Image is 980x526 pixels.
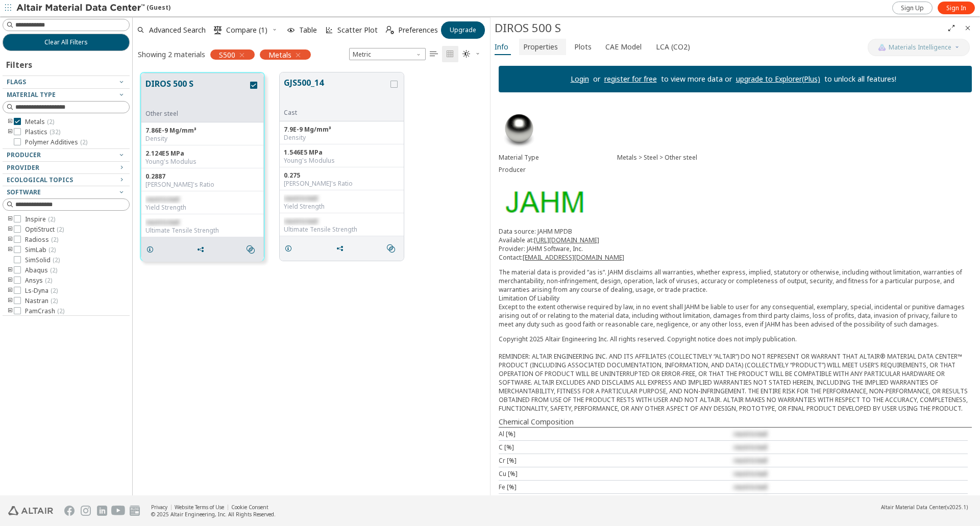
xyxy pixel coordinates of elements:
[657,74,736,84] p: to view more data or
[7,128,14,136] i: toogle group
[7,287,14,295] i: toogle group
[284,226,400,234] div: Ultimate Tensile Strength
[145,135,259,143] div: Density
[284,126,400,134] div: 7.9E-9 Mg/mm³
[7,266,14,274] i: toogle group
[25,256,60,264] span: SimSolid
[7,90,56,99] span: Material Type
[901,4,924,12] span: Sign Up
[946,4,966,12] span: Sign In
[3,89,130,101] button: Material Type
[284,180,400,188] div: [PERSON_NAME]'s Ratio
[3,76,130,88] button: Flags
[878,43,886,52] img: AI Copilot
[426,46,442,62] button: Table View
[589,74,604,84] p: or
[175,504,224,511] a: Website Terms of Use
[284,194,317,203] span: restricted
[16,3,170,13] div: (Guest)
[299,27,317,34] span: Table
[145,78,248,110] button: DIROS 500 S
[25,277,52,285] span: Ansys
[138,49,205,59] div: Showing 2 materials
[151,511,276,518] div: © 2025 Altair Engineering, Inc. All Rights Reserved.
[145,181,259,189] div: [PERSON_NAME]'s Ratio
[50,266,57,274] span: ( 2 )
[7,151,41,159] span: Producer
[284,148,400,157] div: 1.546E5 MPa
[45,276,52,285] span: ( 2 )
[736,74,820,84] a: upgrade to Explorer(Plus)
[499,335,972,413] div: Copyright 2025 Altair Engineering Inc. All rights reserved. Copyright notice does not imply publi...
[495,20,943,36] div: DIROS 500 S
[16,3,146,13] img: Altair Material Data Center
[192,239,213,260] button: Share
[231,504,268,511] a: Cookie Consent
[151,504,167,511] a: Privacy
[145,127,259,135] div: 7.86E-9 Mg/mm³
[7,176,73,184] span: Ecological Topics
[47,117,54,126] span: ( 2 )
[349,48,426,60] span: Metric
[382,238,404,259] button: Similar search
[48,215,55,223] span: ( 2 )
[284,171,400,180] div: 0.275
[656,39,690,55] span: LCA (CO2)
[3,149,130,161] button: Producer
[523,253,624,262] a: [EMAIL_ADDRESS][DOMAIN_NAME]
[868,39,970,56] button: AI CopilotMaterials Intelligence
[733,443,767,452] span: restricted
[145,149,259,158] div: 2.124E5 MPa
[349,48,426,60] div: Unit System
[247,245,255,254] i: 
[499,268,972,329] p: The material data is provided “as is“. JAHM disclaims all warranties, whether express, implied, s...
[889,43,951,52] span: Materials Intelligence
[51,286,58,295] span: ( 2 )
[7,277,14,285] i: toogle group
[25,128,60,136] span: Plastics
[499,483,733,491] div: Fe [%]
[331,238,353,259] button: Share
[337,27,378,34] span: Scatter Plot
[441,21,485,39] button: Upgrade
[3,174,130,186] button: Ecological Topics
[80,138,87,146] span: ( 2 )
[25,297,58,305] span: Nastran
[892,2,933,14] a: Sign Up
[284,109,388,117] div: Cast
[145,195,179,204] span: restricted
[284,217,317,226] span: restricted
[571,74,589,84] a: Login
[25,138,87,146] span: Polymer Additives
[617,154,972,162] div: Metals > Steel > Other steel
[499,109,540,149] img: Material Type Image
[499,166,617,174] div: Producer
[523,39,558,55] span: Properties
[51,235,58,244] span: ( 2 )
[605,39,642,55] span: CAE Model
[145,158,259,166] div: Young's Modulus
[51,296,58,305] span: ( 2 )
[214,26,222,34] i: 
[25,246,56,254] span: SimLab
[53,256,60,264] span: ( 2 )
[499,417,972,427] div: Chemical Composition
[25,287,58,295] span: Ls-Dyna
[733,456,767,465] span: restricted
[145,110,248,118] div: Other steel
[574,39,592,55] span: Plots
[960,20,976,36] button: Close
[499,469,733,478] div: Cu [%]
[284,203,400,211] div: Yield Strength
[8,506,53,515] img: Altair Engineering
[145,227,259,235] div: Ultimate Tensile Strength
[604,74,657,84] a: register for free
[398,27,438,34] span: Preferences
[499,456,733,465] div: Cr [%]
[145,218,179,227] span: restricted
[284,157,400,165] div: Young's Modulus
[25,118,54,126] span: Metals
[25,307,64,315] span: PamCrash
[534,236,599,244] a: [URL][DOMAIN_NAME]
[25,215,55,223] span: Inspire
